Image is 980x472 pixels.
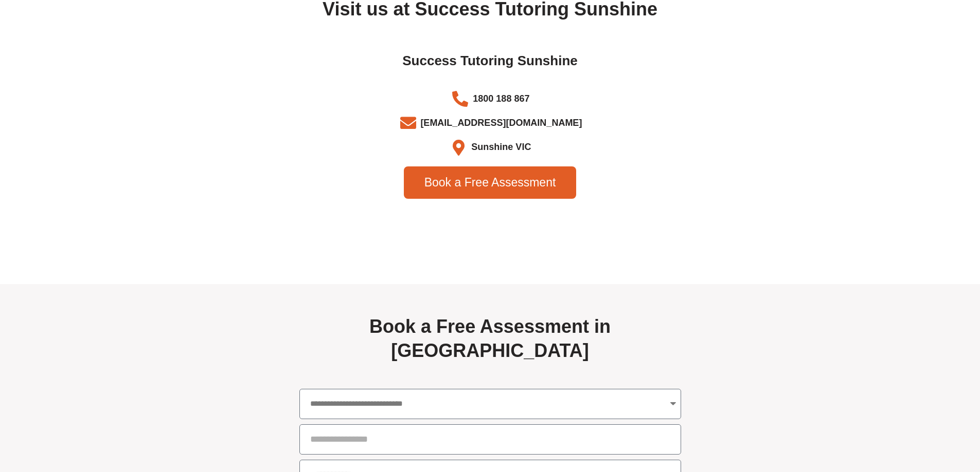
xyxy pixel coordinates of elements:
iframe: Chat Widget [809,356,980,472]
h2: Success Tutoring Sunshine [207,52,773,70]
span: [EMAIL_ADDRESS][DOMAIN_NAME] [418,115,582,131]
span: 1800 188 867 [470,90,529,107]
h2: Book a Free Assessment in [GEOGRAPHIC_DATA] [299,315,681,363]
span: Book a Free Assessment [424,177,556,188]
a: Book a Free Assessment [404,166,577,199]
span: Sunshine VIC [469,139,531,156]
